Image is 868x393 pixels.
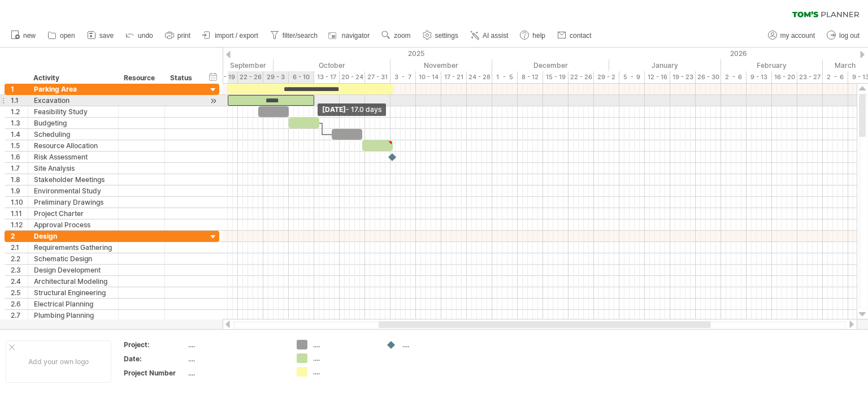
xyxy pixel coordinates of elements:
[492,59,609,71] div: December 2025
[212,71,238,83] div: 15 - 19
[188,368,283,378] div: ....
[84,28,117,43] a: save
[208,95,219,107] div: scroll to activity
[34,140,112,151] div: Resource Allocation
[390,71,416,83] div: 3 - 7
[517,28,549,43] a: help
[11,276,28,287] div: 2.4
[34,152,112,162] div: Risk Assessment
[441,71,467,83] div: 17 - 21
[11,231,28,241] div: 2
[327,28,373,43] a: navigator
[342,32,370,40] span: navigator
[34,95,112,106] div: Excavation
[99,32,114,40] span: save
[34,231,112,241] div: Design
[138,32,153,40] span: undo
[365,71,390,83] div: 27 - 31
[289,71,314,83] div: 6 - 10
[645,71,670,83] div: 12 - 16
[34,219,112,230] div: Approval Process
[11,299,28,309] div: 2.6
[518,71,543,83] div: 8 - 12
[11,219,28,230] div: 1.12
[34,208,112,219] div: Project Charter
[60,32,75,40] span: open
[34,265,112,275] div: Design Development
[11,140,28,151] div: 1.5
[532,32,545,40] span: help
[839,32,860,40] span: log out
[34,287,112,298] div: Structural Engineering
[11,208,28,219] div: 1.11
[283,32,318,40] span: filter/search
[11,287,28,298] div: 2.5
[313,353,375,363] div: ....
[313,340,375,349] div: ....
[670,71,696,83] div: 19 - 23
[188,354,283,364] div: ....
[34,118,112,128] div: Budgeting
[492,71,518,83] div: 1 - 5
[215,32,258,40] span: import / export
[11,197,28,208] div: 1.10
[340,71,365,83] div: 20 - 24
[402,340,464,349] div: ....
[467,28,511,43] a: AI assist
[34,197,112,208] div: Preliminary Drawings
[609,59,721,71] div: January 2026
[313,367,375,377] div: ....
[162,28,194,43] a: print
[568,71,594,83] div: 22 - 26
[45,28,79,43] a: open
[390,59,492,71] div: November 2025
[420,28,462,43] a: settings
[263,71,289,83] div: 29 - 3
[435,32,458,40] span: settings
[34,106,112,117] div: Feasibility Study
[124,368,186,378] div: Project Number
[346,105,381,114] span: - 17.0 days
[780,32,815,40] span: my account
[238,71,263,83] div: 22 - 26
[823,71,848,83] div: 2 - 6
[33,72,112,84] div: Activity
[570,32,592,40] span: contact
[124,354,186,364] div: Date:
[199,28,262,43] a: import / export
[11,253,28,264] div: 2.2
[188,340,283,349] div: ....
[11,95,28,106] div: 1.1
[11,118,28,128] div: 1.3
[772,71,797,83] div: 16 - 20
[11,185,28,196] div: 1.9
[797,71,823,83] div: 23 - 27
[34,129,112,140] div: Scheduling
[274,59,390,71] div: October 2025
[11,129,28,140] div: 1.4
[11,106,28,117] div: 1.2
[34,310,112,321] div: Plumbing Planning
[721,71,747,83] div: 2 - 6
[594,71,619,83] div: 29 - 2
[483,32,508,40] span: AI assist
[11,163,28,174] div: 1.7
[177,32,190,40] span: print
[34,276,112,287] div: Architectural Modeling
[11,265,28,275] div: 2.3
[34,185,112,196] div: Environmental Study
[267,28,321,43] a: filter/search
[747,71,772,83] div: 9 - 13
[124,72,158,84] div: Resource
[34,174,112,185] div: Stakeholder Meetings
[314,71,340,83] div: 13 - 17
[34,253,112,264] div: Schematic Design
[11,310,28,321] div: 2.7
[123,28,157,43] a: undo
[11,174,28,185] div: 1.8
[11,152,28,162] div: 1.6
[619,71,645,83] div: 5 - 9
[416,71,441,83] div: 10 - 14
[379,28,414,43] a: zoom
[8,28,39,43] a: new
